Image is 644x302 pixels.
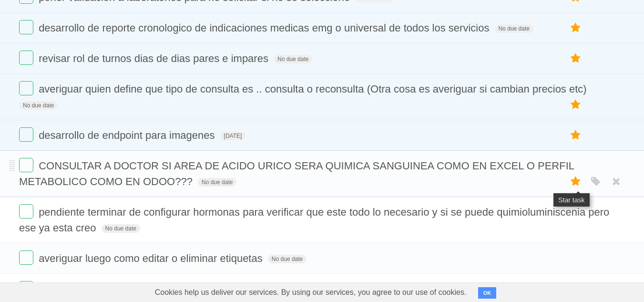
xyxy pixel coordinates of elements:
[268,255,307,263] span: No due date
[19,281,33,295] label: Done
[19,127,33,142] label: Done
[145,283,476,302] span: Cookies help us deliver our services. By using our services, you agree to our use of cookies.
[567,220,585,236] label: Star task
[567,97,585,113] label: Star task
[567,51,585,66] label: Star task
[567,281,585,297] label: Star task
[19,81,33,95] label: Done
[39,129,217,141] span: desarrollo de endpoint para imagenes
[220,132,246,140] span: [DATE]
[19,206,609,234] span: pendiente terminar de configurar hormonas para verificar que este todo lo necesario y si se puede...
[39,52,271,64] span: revisar rol de turnos dias de dias pares e impares
[198,178,236,187] span: No due date
[274,55,312,63] span: No due date
[19,101,58,110] span: No due date
[478,287,497,299] button: OK
[39,252,265,264] span: averiguar luego como editar o eliminar etiquetas
[19,51,33,65] label: Done
[19,250,33,265] label: Done
[19,158,33,172] label: Done
[567,20,585,36] label: Star task
[567,174,585,189] label: Star task
[19,204,33,219] label: Done
[102,224,140,233] span: No due date
[495,24,533,33] span: No due date
[19,160,574,187] span: CONSULTAR A DOCTOR SI AREA DE ACIDO URICO SERA QUIMICA SANGUINEA COMO EN EXCEL O PERFIL METABOLIC...
[19,20,33,34] label: Done
[567,250,585,266] label: Star task
[39,83,589,95] span: averiguar quien define que tipo de consulta es .. consulta o reconsulta (Otra cosa es averiguar s...
[39,22,491,34] span: desarrollo de reporte cronologico de indicaciones medicas emg o universal de todos los servicios
[567,127,585,143] label: Star task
